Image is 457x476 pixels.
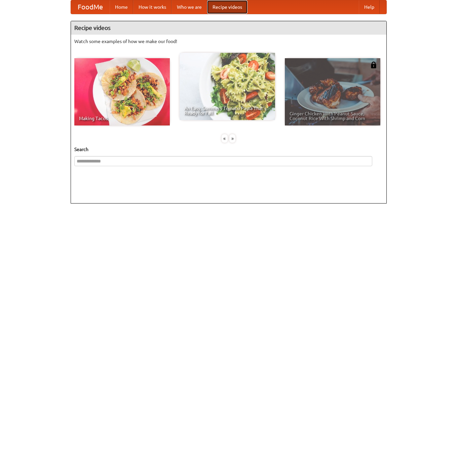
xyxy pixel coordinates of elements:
a: An Easy, Summery Tomato Pasta That's Ready for Fall [180,53,275,120]
span: An Easy, Summery Tomato Pasta That's Ready for Fall [184,106,270,115]
h5: Search [74,146,383,153]
span: Making Tacos [79,116,165,121]
p: Watch some examples of how we make our food! [74,38,383,45]
div: » [229,134,235,143]
a: Recipe videos [207,0,247,14]
a: Who we are [172,0,207,14]
div: « [222,134,228,143]
a: Making Tacos [74,58,170,125]
a: Home [110,0,133,14]
a: FoodMe [71,0,110,14]
a: How it works [133,0,172,14]
h4: Recipe videos [71,21,386,35]
a: Help [359,0,380,14]
img: 483408.png [370,62,377,68]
